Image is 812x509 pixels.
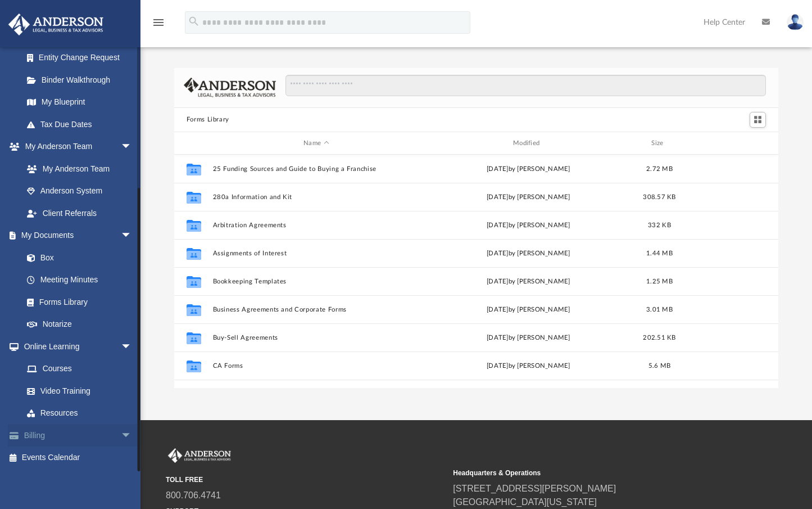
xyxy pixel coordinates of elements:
[212,165,420,173] button: 25 Funding Sources and Guide to Buying a Franchise
[646,166,673,172] span: 2.72 MB
[174,155,779,388] div: grid
[212,278,420,285] button: Bookkeeping Templates
[188,15,200,28] i: search
[16,246,138,269] a: Box
[16,380,138,402] a: Video Training
[212,362,420,370] button: CA Forms
[425,305,632,315] div: [DATE] by [PERSON_NAME]
[425,192,632,202] div: [DATE] by [PERSON_NAME]
[212,193,420,201] button: 280a Information and Kit
[453,484,616,493] a: [STREET_ADDRESS][PERSON_NAME]
[648,222,671,228] span: 332 KB
[425,333,632,343] div: [DATE] by [PERSON_NAME]
[16,113,149,136] a: Tax Due Dates
[646,307,673,313] span: 3.01 MB
[425,249,632,259] div: [DATE] by [PERSON_NAME]
[16,313,143,336] a: Notarize
[212,222,420,229] button: Arbitration Agreements
[285,75,766,96] input: Search files and folders
[646,250,673,256] span: 1.44 MB
[8,424,149,447] a: Billingarrow_drop_down
[212,334,420,341] button: Buy-Sell Agreements
[750,112,766,128] button: Switch to Grid View
[152,21,165,29] a: menu
[166,475,445,485] small: TOLL FREE
[8,335,143,358] a: Online Learningarrow_drop_down
[5,13,107,35] img: Anderson Advisors Platinum Portal
[16,402,143,425] a: Resources
[121,224,143,247] span: arrow_drop_down
[643,194,675,200] span: 308.57 KB
[121,335,143,358] span: arrow_drop_down
[425,277,632,287] div: [DATE] by [PERSON_NAME]
[425,220,632,231] div: [DATE] by [PERSON_NAME]
[424,138,632,148] div: Modified
[8,136,143,158] a: My Anderson Teamarrow_drop_down
[166,490,221,500] a: 800.706.4741
[16,69,149,91] a: Binder Walkthrough
[646,278,673,285] span: 1.25 MB
[121,424,143,447] span: arrow_drop_down
[212,138,419,148] div: Name
[152,16,165,29] i: menu
[166,448,233,463] img: Anderson Advisors Platinum Portal
[8,447,149,469] a: Events Calendar
[16,202,143,224] a: Client Referrals
[787,14,804,30] img: User Pic
[212,306,420,313] button: Business Agreements and Corporate Forms
[16,291,138,313] a: Forms Library
[212,250,420,257] button: Assignments of Interest
[16,180,143,202] a: Anderson System
[453,468,732,478] small: Headquarters & Operations
[121,136,143,159] span: arrow_drop_down
[425,164,632,174] div: [DATE] by [PERSON_NAME]
[425,361,632,371] div: [DATE] by [PERSON_NAME]
[16,157,138,180] a: My Anderson Team
[16,269,143,291] a: Meeting Minutes
[687,138,765,148] div: id
[648,363,670,369] span: 5.6 MB
[179,138,207,148] div: id
[643,335,675,341] span: 202.51 KB
[187,115,229,125] button: Forms Library
[453,497,597,507] a: [GEOGRAPHIC_DATA][US_STATE]
[637,138,682,148] div: Size
[16,91,143,114] a: My Blueprint
[8,224,143,247] a: My Documentsarrow_drop_down
[16,358,143,380] a: Courses
[16,47,149,69] a: Entity Change Request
